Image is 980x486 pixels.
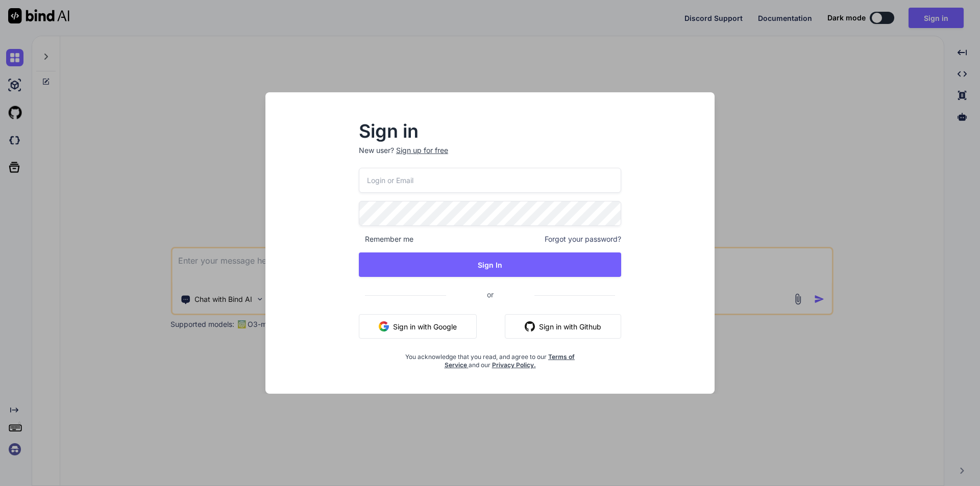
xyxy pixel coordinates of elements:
[359,168,621,193] input: Login or Email
[379,321,389,331] img: google
[359,252,621,277] button: Sign In
[445,353,575,369] a: Terms of Service
[359,145,621,168] p: New user?
[505,314,621,339] button: Sign in with Github
[359,314,477,339] button: Sign in with Google
[359,123,621,139] h2: Sign in
[525,321,535,331] img: github
[396,145,448,156] div: Sign up for free
[359,234,413,244] span: Remember me
[545,234,621,244] span: Forgot your password?
[403,347,578,369] div: You acknowledge that you read, and agree to our and our
[492,361,536,369] a: Privacy Policy.
[446,282,534,307] span: or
